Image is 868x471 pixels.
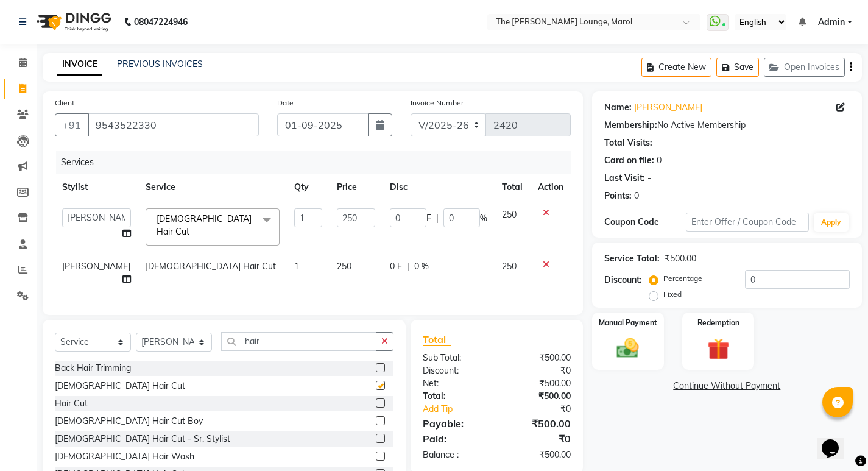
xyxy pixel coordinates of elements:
input: Enter Offer / Coupon Code [686,213,809,232]
a: PREVIOUS INVOICES [117,58,203,69]
div: Net: [414,377,496,390]
a: [PERSON_NAME] [634,101,702,114]
div: ₹500.00 [496,352,579,364]
div: Total: [414,390,496,403]
div: 0 [634,189,639,202]
button: Save [716,58,759,77]
div: No Active Membership [604,119,850,132]
div: ₹500.00 [496,377,579,390]
div: Membership: [604,119,657,132]
div: Card on file: [604,154,654,167]
div: Back Hair Trimming [55,362,131,375]
span: [PERSON_NAME] [62,261,130,272]
span: Admin [818,16,845,29]
b: 08047224946 [134,5,188,39]
th: Service [138,174,287,201]
span: 250 [502,209,517,220]
label: Fixed [663,289,682,300]
div: 0 [657,154,662,167]
a: INVOICE [57,54,102,76]
div: Paid: [414,431,496,446]
span: 250 [337,261,351,272]
div: [DEMOGRAPHIC_DATA] Hair Cut Boy [55,415,203,428]
div: Service Total: [604,252,660,265]
div: Balance : [414,448,496,461]
button: Apply [814,213,849,232]
label: Date [277,97,294,108]
span: | [436,212,439,225]
a: x [189,226,195,237]
th: Stylist [55,174,138,201]
div: ₹0 [510,403,580,416]
iframe: chat widget [817,422,856,459]
th: Disc [383,174,495,201]
img: logo [31,5,115,39]
div: - [647,172,651,185]
div: Total Visits: [604,136,652,149]
div: Payable: [414,416,496,431]
th: Total [495,174,531,201]
label: Client [55,97,74,108]
div: Hair Cut [55,397,88,410]
span: [DEMOGRAPHIC_DATA] Hair Cut [146,261,276,272]
div: [DEMOGRAPHIC_DATA] Hair Cut - Sr. Stylist [55,433,230,445]
span: Total [423,333,451,346]
input: Search by Name/Mobile/Email/Code [88,113,259,136]
div: Services [56,151,580,174]
span: 250 [502,261,517,272]
label: Redemption [697,317,739,328]
div: Last Visit: [604,172,645,185]
div: ₹0 [496,364,579,377]
label: Manual Payment [599,317,657,328]
span: [DEMOGRAPHIC_DATA] Hair Cut [157,213,252,237]
label: Percentage [663,273,702,284]
div: [DEMOGRAPHIC_DATA] Hair Cut [55,380,185,392]
button: +91 [55,113,89,136]
a: Continue Without Payment [595,380,859,392]
th: Qty [287,174,330,201]
div: ₹500.00 [496,390,579,403]
th: Price [330,174,383,201]
label: Invoice Number [411,97,464,108]
span: 0 F [390,260,402,273]
img: _gift.svg [700,336,736,363]
div: ₹500.00 [665,252,696,265]
span: 0 % [414,260,429,273]
span: 1 [294,261,299,272]
div: Coupon Code [604,216,686,228]
div: Sub Total: [414,352,496,364]
div: ₹500.00 [496,416,579,431]
button: Create New [641,58,711,77]
img: _cash.svg [610,336,646,361]
span: % [480,212,487,225]
span: | [407,260,409,273]
button: Open Invoices [764,58,845,77]
a: Add Tip [414,403,510,416]
div: Name: [604,101,632,114]
th: Action [531,174,571,201]
div: Discount: [604,274,642,286]
div: Points: [604,189,632,202]
span: F [426,212,431,225]
div: [DEMOGRAPHIC_DATA] Hair Wash [55,450,194,463]
input: Search or Scan [221,332,376,351]
div: ₹500.00 [496,448,579,461]
div: Discount: [414,364,496,377]
div: ₹0 [496,431,579,446]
